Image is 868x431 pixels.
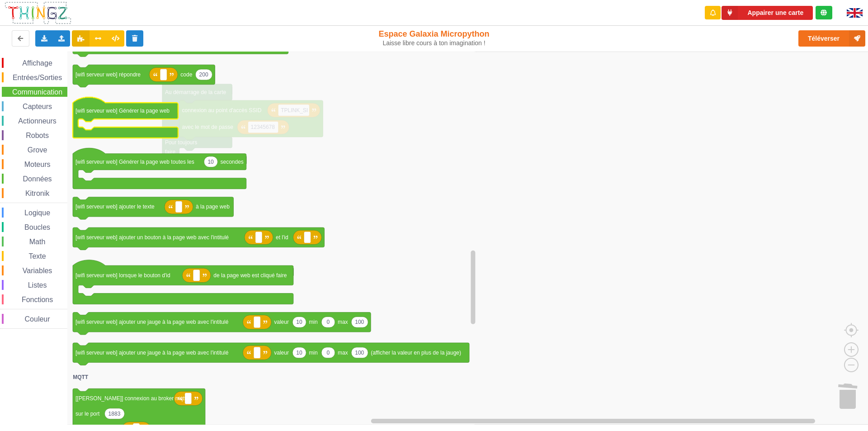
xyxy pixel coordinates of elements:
[309,350,317,356] text: min
[371,350,461,356] text: (afficher la valeur en plus de la jauge)
[359,29,510,47] div: Espace Galaxia Micropython
[276,234,288,241] text: et l'id
[180,71,192,78] text: code
[327,319,330,325] text: 0
[75,204,155,210] text: [wifi serveur web] ajouter le texte
[11,74,63,81] span: Entrées/Sorties
[338,350,348,356] text: max
[75,411,100,417] text: sur le port
[75,234,229,241] text: [wifi serveur web] ajouter un bouton à la page web avec l'intitulé
[199,71,208,78] text: 200
[196,204,230,210] text: à la page web
[21,103,53,110] span: Capteurs
[274,350,289,356] text: valeur
[75,159,194,165] text: [wifi serveur web] Générer la page web toutes les
[296,319,302,325] text: 10
[213,272,287,279] text: de la page web est cliqué faire
[798,30,865,47] button: Téléverser
[23,209,52,217] span: Logique
[23,161,52,168] span: Moteurs
[22,175,53,183] span: Données
[221,159,244,165] text: secondes
[27,281,48,289] span: Listes
[309,319,317,325] text: min
[75,350,229,356] text: [wifi serveur web] ajouter une jauge à la page web avec l'intitulé
[296,350,302,356] text: 10
[274,319,289,325] text: valeur
[4,1,72,25] img: thingz_logo.png
[208,159,214,165] text: 10
[816,6,832,19] div: Tu es connecté au serveur de création de Thingz
[327,350,330,356] text: 0
[24,189,51,197] span: Kitronik
[17,117,58,125] span: Actionneurs
[28,238,47,246] span: Math
[75,71,141,78] text: [wifi serveur web] répondre
[21,59,53,67] span: Affichage
[359,39,510,47] div: Laisse libre cours à ton imagination !
[20,296,54,303] span: Fonctions
[108,411,121,417] text: 1883
[75,319,229,325] text: [wifi serveur web] ajouter une jauge à la page web avec l'intitulé
[722,6,813,20] button: Appairer une carte
[27,252,47,260] span: Texte
[24,132,50,139] span: Robots
[26,146,49,154] span: Grove
[355,350,364,356] text: 100
[73,374,89,380] text: MQTT
[355,319,364,325] text: 100
[75,108,170,114] text: [wifi serveur web] Générer la page web
[75,272,170,279] text: [wifi serveur web] lorsque le bouton d'id
[847,8,863,18] img: gb.png
[11,88,64,96] span: Communication
[24,315,52,323] span: Couleur
[338,319,348,325] text: max
[23,223,52,231] span: Boucles
[75,395,186,402] text: [[PERSON_NAME]] connexion au broker mqtt
[21,267,54,275] span: Variables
